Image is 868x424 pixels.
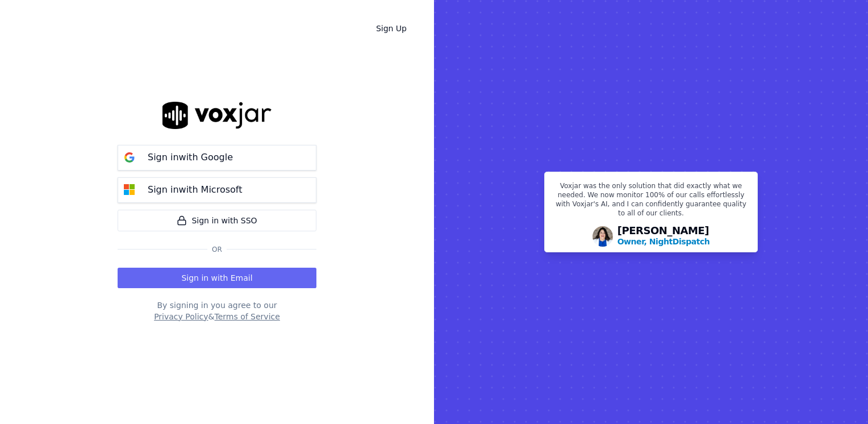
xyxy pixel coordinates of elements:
[617,236,710,247] p: Owner, NightDispatch
[118,178,141,201] img: microsoft Sign in button
[118,146,141,169] img: google Sign in button
[592,226,613,247] img: Avatar
[118,268,316,288] button: Sign in with Email
[367,18,416,39] a: Sign Up
[207,245,227,254] span: Or
[552,181,750,222] p: Voxjar was the only solution that did exactly what we needed. We now monitor 100% of our calls ef...
[162,102,272,128] img: logo
[118,210,316,231] a: Sign in with SSO
[148,151,233,164] p: Sign in with Google
[118,300,316,322] div: By signing in you agree to our &
[148,183,242,197] p: Sign in with Microsoft
[214,311,279,322] button: Terms of Service
[118,145,316,171] button: Sign inwith Google
[154,311,208,322] button: Privacy Policy
[617,226,710,247] div: [PERSON_NAME]
[118,177,316,203] button: Sign inwith Microsoft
